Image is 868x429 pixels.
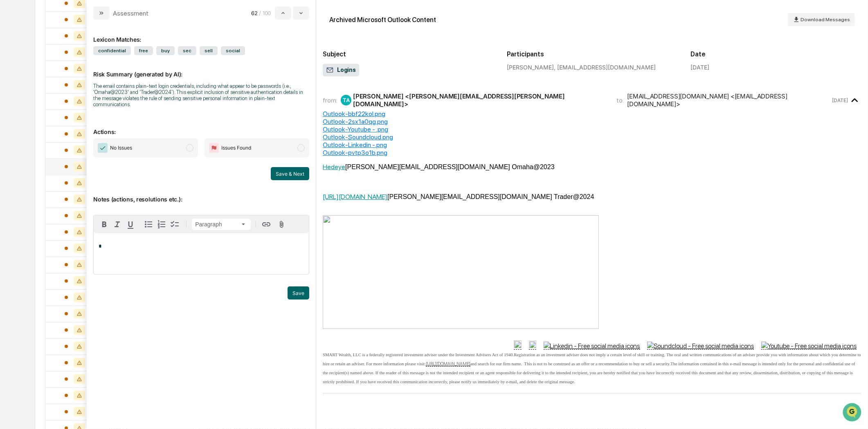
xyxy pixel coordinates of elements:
[323,110,861,118] div: Outlook-bbf22kol.png
[192,219,251,230] button: Block type
[98,143,108,153] img: Checkmark
[8,17,149,30] p: How can we help?
[514,340,522,348] img: 75fb022d-72cd-4b18-bc16-91be61952339
[617,96,624,104] span: to:
[124,218,137,231] button: Underline
[110,144,132,152] span: No Issues
[98,218,111,231] button: Bold
[16,118,52,127] span: Data Lookup
[544,342,640,351] img: Linkedin - Free social media icons
[341,95,351,105] div: TA
[832,97,848,103] time: Wednesday, June 4, 2025 at 3:29:17 PM
[323,125,861,133] div: Outlook-Youtube - .png
[323,193,387,201] a: [URL][DOMAIN_NAME]
[81,139,99,145] span: Pylon
[529,341,536,348] img: 456729ff-ab5b-4287-8e3d-c403354701bc
[93,61,309,78] p: Risk Summary (generated by AI):
[507,64,678,71] div: [PERSON_NAME], [EMAIL_ADDRESS][DOMAIN_NAME]
[514,342,522,350] a: Original URL: https://www.facebook.com/RetireSMARTOmaha. Click or tap if you trust this link.
[134,46,153,55] span: free
[323,50,494,58] h2: Subject
[761,342,857,350] a: Original URL: https://www.youtube.com/@retiresmartllc. Click or tap if you trust this link.
[323,133,861,141] div: Outlook-Soundcloud.png
[544,342,640,350] a: Original URL: https://www.linkedin.com/company/retiresmartllc/. Click or tap if you trust this link.
[627,92,831,108] div: [EMAIL_ADDRESS][DOMAIN_NAME] <[EMAIL_ADDRESS][DOMAIN_NAME]>
[801,17,850,22] span: Download Messages
[93,118,309,135] p: Actions:
[93,83,309,107] div: The email contains plain-text login credentials, including what appear to be passwords (i.e., 'Om...
[690,64,709,71] div: [DATE]
[647,342,754,351] img: Soundcloud - Free social media icons
[8,119,15,126] div: 🔎
[209,143,219,153] img: Flag
[93,26,309,43] div: Lexicon Matches:
[259,10,273,16] span: / 100
[529,342,536,350] a: Original URL: https://www.instagram.com/retiresmartomaha/. Click or tap if you trust this link.
[842,402,864,424] iframe: Open customer support
[761,342,857,351] img: Youtube - Free social media icons
[323,353,861,384] span: SMART Wealth, LLC is a federally registered investment adviser under the Investment Advisers Act ...
[111,218,124,231] button: Italic
[690,50,861,58] h2: Date
[56,100,105,114] a: 🗄️Attestations
[178,46,196,55] span: sec
[647,342,754,350] a: Original URL: https://soundcloud.com/user-446457366?utm_source=clipboard&utm_medium=text&utm_camp...
[426,361,470,366] a: [URL][DOMAIN_NAME]
[93,46,131,55] span: confidential
[28,63,134,71] div: Start new chat
[8,63,23,77] img: 1746055101610-c473b297-6a78-478c-a979-82029cc54cd1
[323,118,861,125] div: Outlook-2sx1a0qg.png
[507,50,678,58] h2: Participants
[8,104,15,110] div: 🖐️
[323,149,861,156] div: Outlook-pvtp3o1b.png
[323,163,345,171] a: Hedeye
[221,46,245,55] span: social
[28,71,103,77] div: We're available if you need us!
[329,16,436,24] div: Archived Microsoft Outlook Content
[323,96,337,104] span: from:
[323,163,861,171] div: [PERSON_NAME][EMAIL_ADDRESS][DOMAIN_NAME] Omaha@2023
[5,100,56,114] a: 🖐️Preclearance
[323,193,861,201] div: [PERSON_NAME][EMAIL_ADDRESS][DOMAIN_NAME] Trader@2024
[326,66,356,74] span: Logins
[93,186,309,203] p: Notes (actions, resolutions etc.):
[156,46,175,55] span: buy
[788,13,855,26] button: Download Messages
[271,167,309,180] button: Save & Next
[251,10,257,16] span: 62
[59,104,66,110] div: 🗄️
[67,103,101,111] span: Attestations
[274,219,289,230] button: Attach files
[200,46,218,55] span: sell
[21,37,135,46] input: Clear
[288,286,309,299] button: Save
[353,92,607,108] div: [PERSON_NAME] <[PERSON_NAME][EMAIL_ADDRESS][PERSON_NAME][DOMAIN_NAME]>
[58,138,99,145] a: Powered byPylon
[5,115,55,130] a: 🔎Data Lookup
[139,65,149,75] button: Start new chat
[221,144,251,152] span: Issues Found
[16,103,53,111] span: Preclearance
[323,141,861,149] div: Outlook-Linkedin -.png
[113,9,148,17] div: Assessment
[323,215,599,329] img: 36253e5b-a2d2-4c0b-8508-09b068c094b7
